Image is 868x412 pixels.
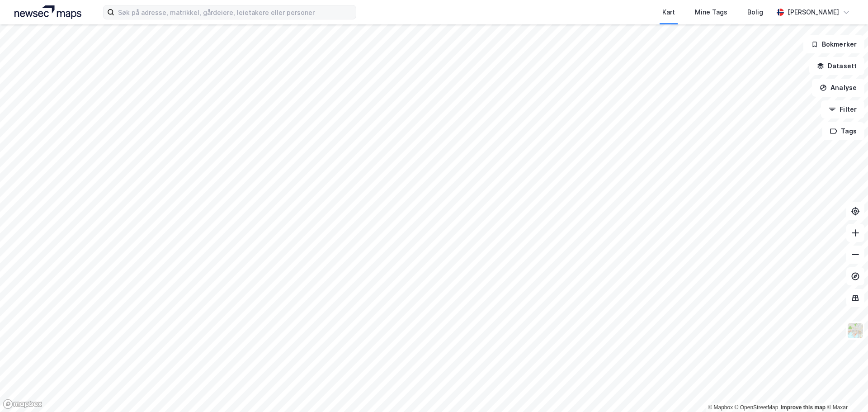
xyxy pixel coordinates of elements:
div: Kart [662,7,675,18]
a: Improve this map [781,404,826,411]
button: Bokmerker [803,35,864,53]
a: OpenStreetMap [735,404,778,411]
div: Kontrollprogram for chat [823,369,868,412]
button: Analyse [812,79,864,97]
a: Mapbox homepage [3,399,42,409]
button: Datasett [809,57,864,75]
img: Z [847,322,864,339]
input: Søk på adresse, matrikkel, gårdeiere, leietakere eller personer [114,5,356,19]
a: Mapbox [708,404,733,411]
img: logo.a4113a55bc3d86da70a041830d287a7e.svg [14,5,81,19]
div: Bolig [747,7,763,18]
iframe: Chat Widget [823,369,868,412]
button: Tags [822,122,864,140]
div: [PERSON_NAME] [788,7,839,18]
button: Filter [821,100,864,118]
div: Mine Tags [695,7,727,18]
